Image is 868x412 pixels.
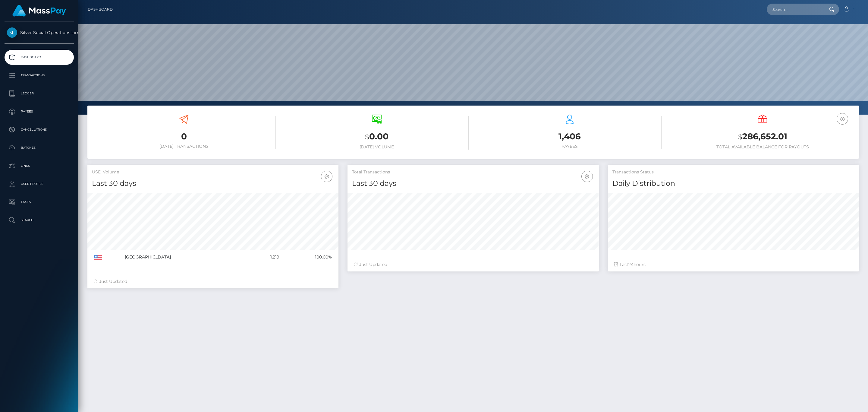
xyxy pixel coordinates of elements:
p: Ledger [7,89,71,98]
img: US.png [94,255,102,260]
p: Dashboard [7,53,71,62]
span: 24 [628,262,634,267]
p: Cancellations [7,125,71,134]
input: Search... [767,4,823,15]
a: Search [5,213,74,228]
td: [GEOGRAPHIC_DATA] [123,250,248,264]
h3: 0.00 [285,131,469,143]
div: Just Updated [93,278,332,285]
p: User Profile [7,179,71,189]
td: 100.00% [281,250,334,264]
span: Silver Social Operations Limited [5,30,74,35]
p: Transactions [7,71,71,80]
a: Ledger [5,86,74,101]
h4: Last 30 days [352,178,594,189]
h4: Daily Distribution [612,178,854,189]
small: $ [738,133,742,141]
div: Just Updated [354,261,593,268]
a: Taxes [5,195,74,210]
a: Dashboard [5,50,74,65]
h3: 1,406 [478,131,662,142]
img: Silver Social Operations Limited [7,27,17,38]
a: Links [5,158,74,173]
td: 1,219 [248,250,281,264]
p: Payees [7,107,71,116]
h5: USD Volume [92,169,334,175]
p: Links [7,161,71,170]
a: Batches [5,140,74,155]
p: Taxes [7,198,71,207]
h3: 0 [92,131,276,142]
h6: Total Available Balance for Payouts [671,144,854,150]
h6: [DATE] Transactions [92,144,276,149]
a: Payees [5,104,74,119]
div: Last hours [614,261,853,268]
h5: Total Transactions [352,169,594,175]
h4: Last 30 days [92,178,334,189]
a: Cancellations [5,122,74,137]
h5: Transactions Status [612,169,854,175]
h3: 286,652.01 [671,131,854,143]
p: Batches [7,143,71,152]
a: User Profile [5,176,74,192]
img: MassPay Logo [12,5,66,17]
h6: Payees [478,144,662,149]
p: Search [7,216,71,225]
small: $ [365,133,369,141]
a: Transactions [5,68,74,83]
a: Dashboard [88,3,113,16]
h6: [DATE] Volume [285,144,469,150]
